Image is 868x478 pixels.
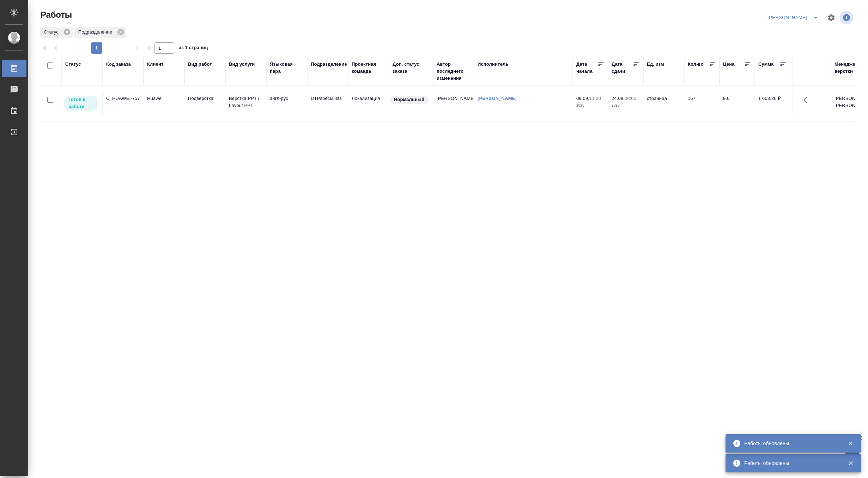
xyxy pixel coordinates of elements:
td: англ-рус [266,91,307,116]
button: Закрыть [843,440,858,447]
div: Код заказа [106,61,131,68]
td: 167 [684,91,720,116]
div: Кол-во [688,61,704,68]
p: Нормальный [394,96,424,103]
div: Вид работ [188,61,212,68]
td: 9.6 [720,91,755,116]
div: Автор последнего изменения [437,61,471,82]
td: [PERSON_NAME] [433,91,474,116]
p: Подразделение [78,29,115,36]
div: Ед. изм [647,61,664,68]
p: Подверстка [188,95,222,102]
p: Верстка PPT / Layout PPT [229,95,263,109]
p: Готов к работе [68,96,93,110]
p: 24.09, [612,96,625,101]
div: Статус [65,61,81,68]
span: Настроить таблицу [823,9,840,26]
span: из 1 страниц [178,43,208,54]
div: Дата сдачи [612,61,633,75]
div: Исполнитель [478,61,509,68]
td: 1 603,20 ₽ [755,91,790,116]
div: Проектная команда [352,61,386,75]
td: Локализация [348,91,389,116]
p: 2025 [576,102,605,109]
div: Подразделение [74,27,126,38]
p: 2025 [612,102,640,109]
span: Работы [39,9,72,20]
span: Посмотреть информацию [840,11,855,24]
div: Цена [723,61,735,68]
p: 09.09, [576,96,589,101]
div: Статус [40,27,73,38]
a: [PERSON_NAME] [478,96,517,101]
p: Статус [44,29,61,36]
td: страница [643,91,684,116]
button: Закрыть [843,460,858,466]
p: 11:20 [589,96,601,101]
div: C_HUAWEI-757 [106,95,140,102]
div: Дата начала [576,61,597,75]
div: Сумма [758,61,773,68]
p: 08:00 [625,96,636,101]
div: Языковая пара [270,61,304,75]
div: Вид услуги [229,61,255,68]
div: Работы обновлены [744,460,837,467]
div: Работы обновлены [744,440,837,447]
div: Исполнитель может приступить к работе [63,95,98,112]
p: Huawei [147,95,181,102]
div: Подразделение [311,61,347,68]
div: Клиент [147,61,163,68]
div: Доп. статус заказа [393,61,430,75]
div: split button [766,12,823,23]
td: DTPspecialists [307,91,348,116]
